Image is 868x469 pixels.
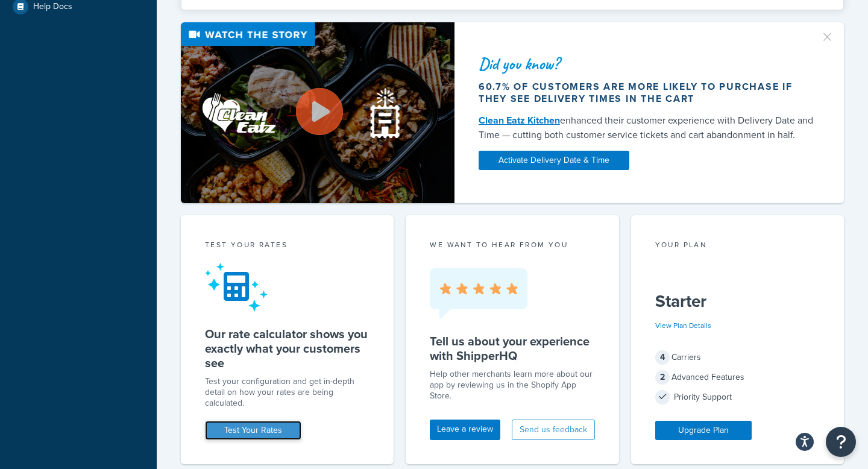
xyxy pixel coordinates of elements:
a: Clean Eatz Kitchen [479,113,560,127]
span: Help Docs [33,2,72,12]
div: Your Plan [655,239,820,253]
span: 2 [655,370,670,385]
span: 4 [655,350,670,365]
p: Help other merchants learn more about our app by reviewing us in the Shopify App Store. [430,369,594,401]
div: Test your configuration and get in-depth detail on how your rates are being calculated. [205,376,370,409]
div: enhanced their customer experience with Delivery Date and Time — cutting both customer service ti... [479,113,815,142]
div: Test your rates [205,239,370,253]
a: Test Your Rates [205,421,301,440]
p: we want to hear from you [430,239,594,250]
div: Did you know? [479,55,815,72]
a: Leave a review [430,420,500,440]
div: 60.7% of customers are more likely to purchase if they see delivery times in the cart [479,81,815,105]
div: Priority Support [655,389,820,406]
button: Send us feedback [512,420,595,440]
h5: Tell us about your experience with ShipperHQ [430,334,594,363]
img: Video thumbnail [181,22,454,203]
a: Upgrade Plan [655,421,752,440]
a: View Plan Details [655,320,711,331]
h5: Starter [655,292,820,311]
a: Activate Delivery Date & Time [479,151,629,170]
h5: Our rate calculator shows you exactly what your customers see [205,327,370,370]
div: Carriers [655,349,820,366]
div: Advanced Features [655,369,820,386]
button: Open Resource Center [826,427,856,457]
